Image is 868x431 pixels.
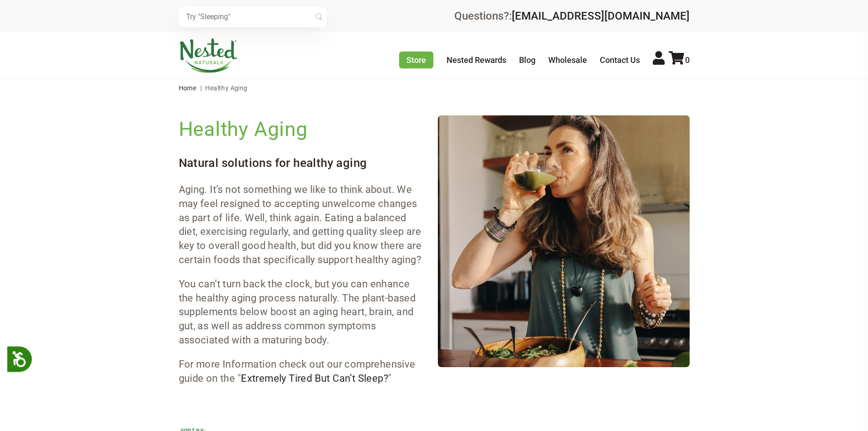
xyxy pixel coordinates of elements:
img: Nested Naturals [179,38,238,73]
a: Nested Rewards [447,55,506,65]
a: Home [179,84,197,92]
a: 0 [669,55,690,65]
img: Collections-Healthy-Aging_1100x.jpg [438,115,690,367]
h3: Natural solutions for healthy aging [179,155,423,171]
a: Blog [519,55,535,65]
p: You can’t turn back the clock, but you can enhance the healthy aging process naturally. The plant... [179,277,423,348]
input: Try "Sleeping" [179,7,327,27]
a: Contact Us [600,55,640,65]
span: 0 [685,55,690,65]
nav: breadcrumbs [179,79,690,97]
h2: Healthy Aging [179,115,423,143]
div: Questions?: [454,10,690,21]
p: Aging. It’s not something we like to think about. We may feel resigned to accepting unwelcome cha... [179,183,423,267]
span: | [198,84,204,92]
a: Extremely Tired But Can’t Sleep? [241,373,388,384]
a: Store [399,52,433,68]
a: Wholesale [548,55,587,65]
p: For more Information check out our comprehensive guide on the " " [179,358,423,386]
span: Healthy Aging [205,84,247,92]
a: [EMAIL_ADDRESS][DOMAIN_NAME] [512,10,690,22]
